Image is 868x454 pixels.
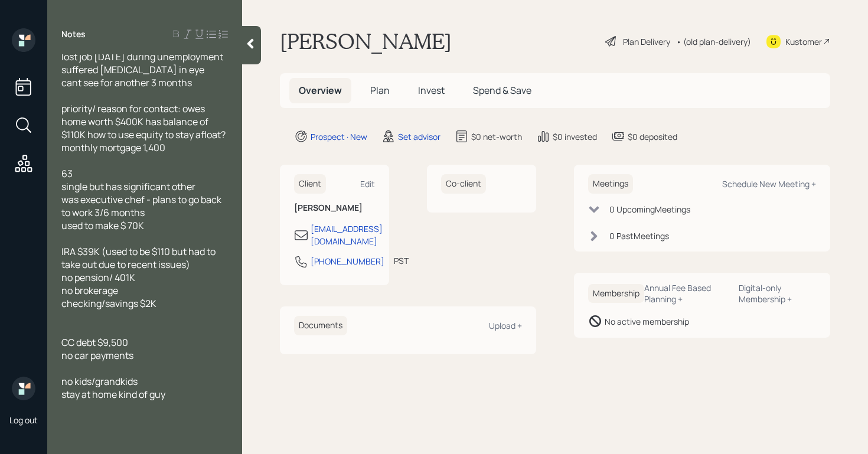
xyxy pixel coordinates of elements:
span: cant see for another 3 months [61,76,192,89]
div: $0 net-worth [471,130,522,143]
span: Spend & Save [473,84,531,97]
h6: Membership [588,284,644,303]
span: monthly mortgage 1,400 [61,141,165,154]
img: retirable_logo.png [12,377,35,400]
span: was executive chef - plans to go back to work 3/6 months [61,193,223,219]
span: no kids/grandkids [61,375,138,388]
div: Log out [9,414,38,426]
h6: [PERSON_NAME] [294,203,375,213]
span: checking/savings $2K [61,297,156,310]
div: $0 deposited [628,130,677,143]
label: Notes [61,28,86,40]
div: $0 invested [553,130,597,143]
div: Digital-only Membership + [739,282,816,305]
h6: Documents [294,316,347,335]
div: [EMAIL_ADDRESS][DOMAIN_NAME] [311,223,383,247]
div: Set advisor [398,130,440,143]
span: Overview [299,84,342,97]
div: Kustomer [785,35,822,48]
span: priority/ reason for contact: owes home worth $400K has balance of $110K how to use equity to sta... [61,102,226,141]
h6: Meetings [588,174,633,194]
span: used to make $ 70K [61,219,144,232]
span: single but has significant other [61,180,195,193]
div: Plan Delivery [623,35,670,48]
div: 0 Upcoming Meeting s [609,203,690,215]
span: IRA $39K (used to be $110 but had to take out due to recent issues) [61,245,217,271]
span: no pension/ 401K [61,271,135,284]
div: • (old plan-delivery) [676,35,751,48]
h6: Co-client [441,174,486,194]
span: stay at home kind of guy [61,388,165,401]
div: Prospect · New [311,130,367,143]
div: Annual Fee Based Planning + [644,282,729,305]
div: No active membership [605,315,689,328]
span: Plan [370,84,390,97]
h1: [PERSON_NAME] [280,28,452,54]
h6: Client [294,174,326,194]
div: Schedule New Meeting + [722,178,816,190]
div: [PHONE_NUMBER] [311,255,384,267]
span: no brokerage [61,284,118,297]
span: lost job [DATE] during unemployment suffered [MEDICAL_DATA] in eye [61,50,225,76]
div: PST [394,254,409,267]
div: Upload + [489,320,522,331]
span: CC debt $9,500 [61,336,128,349]
span: Invest [418,84,445,97]
span: 63 [61,167,73,180]
span: no car payments [61,349,133,362]
div: 0 Past Meeting s [609,230,669,242]
div: Edit [360,178,375,190]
